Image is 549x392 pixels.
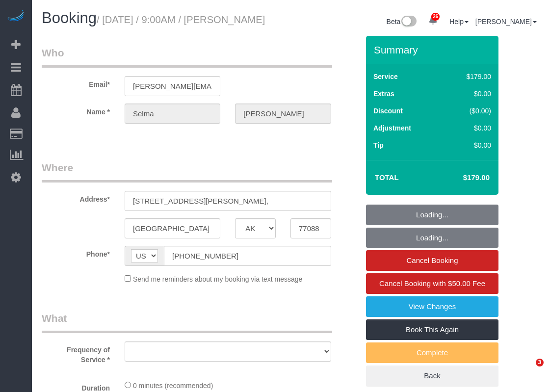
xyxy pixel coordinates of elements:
legend: Where [42,160,332,183]
a: Beta [387,18,417,26]
a: Cancel Booking [366,250,498,271]
iframe: Intercom live chat [516,359,539,382]
a: Book This Again [366,319,498,340]
label: Phone* [34,246,117,259]
div: $0.00 [445,89,491,99]
div: ($0.00) [445,106,491,116]
label: Address* [34,191,117,204]
label: Email* [34,76,117,89]
div: $0.00 [445,123,491,133]
label: Frequency of Service * [34,341,117,365]
span: Send me reminders about my booking via text message [133,275,303,283]
a: [PERSON_NAME] [475,18,537,26]
span: 0 minutes (recommended) [133,382,213,390]
a: 26 [423,10,443,31]
a: Help [449,18,469,26]
h3: Summary [374,44,494,55]
img: Automaid Logo [6,10,26,24]
legend: What [42,311,332,333]
img: New interface [400,16,417,28]
label: Service [373,72,398,81]
input: Email* [125,76,220,96]
span: 3 [536,359,544,366]
a: Cancel Booking with $50.00 Fee [366,273,498,294]
label: Discount [373,106,403,116]
input: First Name* [125,104,220,124]
span: Cancel Booking with $50.00 Fee [379,279,485,287]
strong: Total [375,173,399,182]
h4: $179.00 [434,174,490,182]
div: $0.00 [445,140,491,150]
label: Adjustment [373,123,411,133]
span: 26 [431,13,440,21]
label: Extras [373,89,394,99]
input: Zip Code* [290,218,331,238]
label: Tip [373,140,384,150]
input: City* [125,218,220,238]
legend: Who [42,46,332,68]
input: Last Name* [235,104,331,124]
label: Name * [34,104,117,117]
a: Back [366,366,498,386]
span: Booking [42,9,97,26]
a: View Changes [366,296,498,317]
small: / [DATE] / 9:00AM / [PERSON_NAME] [97,14,265,25]
input: Phone* [164,246,331,266]
div: $179.00 [445,72,491,81]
